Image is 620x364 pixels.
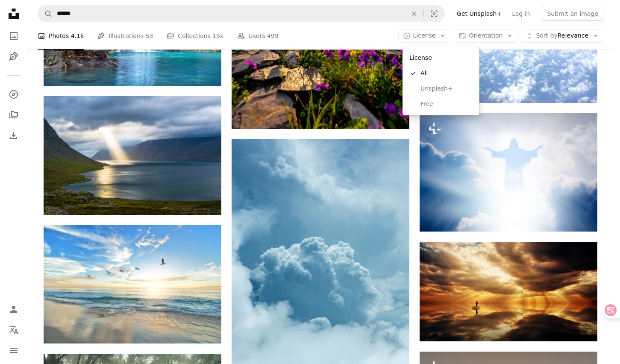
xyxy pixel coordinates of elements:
[420,100,473,109] span: Free
[454,29,517,43] button: Orientation
[398,29,451,43] button: License
[420,69,473,78] span: All
[413,32,436,39] span: License
[420,85,473,93] span: Unsplash+
[406,50,476,66] div: License
[403,46,479,115] div: License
